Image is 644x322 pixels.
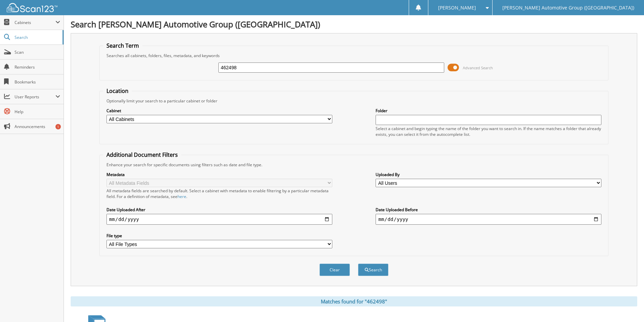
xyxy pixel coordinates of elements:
[106,233,332,239] label: File type
[103,151,181,158] legend: Additional Document Filters
[103,53,605,58] div: Searches all cabinets, folders, files, metadata, and keywords
[103,162,605,168] div: Enhance your search for specific documents using filters such as date and file type.
[103,87,132,95] legend: Location
[103,98,605,104] div: Optionally limit your search to a particular cabinet or folder
[55,124,61,129] div: 1
[438,6,476,10] span: [PERSON_NAME]
[15,109,60,115] span: Help
[319,264,350,276] button: Clear
[15,79,60,85] span: Bookmarks
[177,194,186,199] a: here
[103,42,142,49] legend: Search Term
[15,34,59,40] span: Search
[376,207,601,213] label: Date Uploaded Before
[71,19,637,30] h1: Search [PERSON_NAME] Automotive Group ([GEOGRAPHIC_DATA])
[376,108,601,114] label: Folder
[15,64,60,70] span: Reminders
[15,94,55,100] span: User Reports
[376,172,601,177] label: Uploaded By
[376,126,601,137] div: Select a cabinet and begin typing the name of the folder you want to search in. If the name match...
[376,214,601,225] input: end
[106,108,332,114] label: Cabinet
[15,49,60,55] span: Scan
[15,20,55,25] span: Cabinets
[502,6,634,10] span: [PERSON_NAME] Automotive Group ([GEOGRAPHIC_DATA])
[15,124,60,129] span: Announcements
[358,264,388,276] button: Search
[106,207,332,213] label: Date Uploaded After
[71,296,637,306] div: Matches found for "462498"
[106,188,332,199] div: All metadata fields are searched by default. Select a cabinet with metadata to enable filtering b...
[106,172,332,177] label: Metadata
[463,65,493,70] span: Advanced Search
[106,214,332,225] input: start
[7,3,57,12] img: scan123-logo-white.svg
